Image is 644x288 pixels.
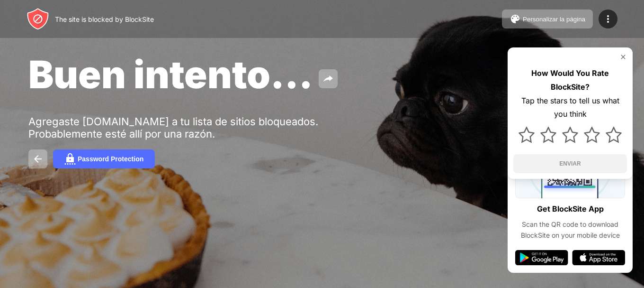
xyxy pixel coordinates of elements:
img: password.svg [64,153,76,165]
img: star.svg [519,127,535,143]
button: Password Protection [53,149,155,168]
div: Agregaste [DOMAIN_NAME] a tu lista de sitios bloqueados. Probablemente esté allí por una razón. [28,115,321,140]
button: ENVIAR [513,154,627,173]
img: share.svg [322,73,334,84]
img: rate-us-close.svg [619,53,627,61]
img: pallet.svg [510,13,521,25]
button: Personalizar la página [502,9,593,28]
div: The site is blocked by BlockSite [55,15,154,23]
img: app-store.svg [572,250,625,265]
img: star.svg [584,127,600,143]
img: google-play.svg [515,250,568,265]
img: star.svg [606,127,622,143]
img: back.svg [32,153,44,165]
div: Personalizar la página [523,16,585,23]
span: Buen intento... [28,51,313,97]
div: How Would You Rate BlockSite? [513,66,627,94]
img: star.svg [562,127,578,143]
div: Password Protection [78,155,143,163]
img: menu-icon.svg [602,13,614,25]
div: Tap the stars to tell us what you think [513,94,627,121]
img: header-logo.svg [27,8,49,30]
img: star.svg [540,127,556,143]
div: Scan the QR code to download BlockSite on your mobile device [515,219,625,241]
